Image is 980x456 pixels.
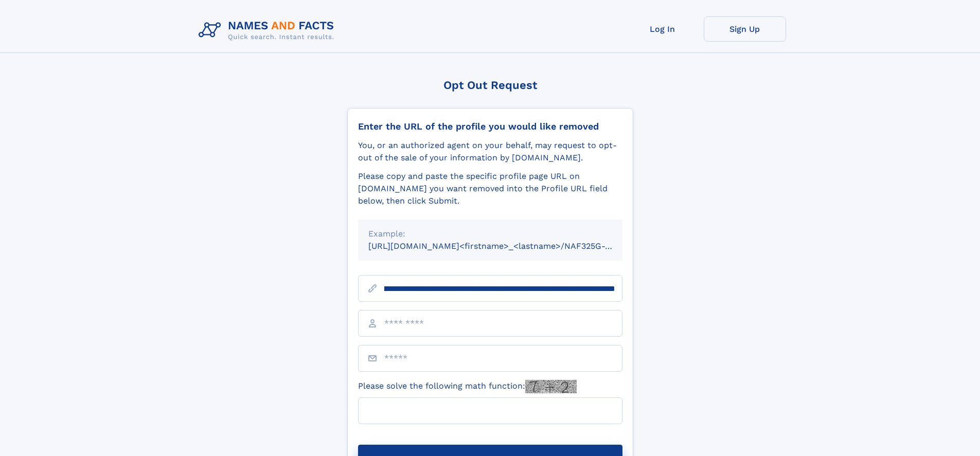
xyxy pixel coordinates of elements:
[347,79,633,92] div: Opt Out Request
[621,16,704,42] a: Log In
[358,380,577,393] label: Please solve the following math function:
[704,16,786,42] a: Sign Up
[358,170,622,207] div: Please copy and paste the specific profile page URL on [DOMAIN_NAME] you want removed into the Pr...
[194,16,343,44] img: Logo Names and Facts
[358,139,622,164] div: You, or an authorized agent on your behalf, may request to opt-out of the sale of your informatio...
[368,241,642,251] small: [URL][DOMAIN_NAME]<firstname>_<lastname>/NAF325G-xxxxxxxx
[358,121,622,132] div: Enter the URL of the profile you would like removed
[368,228,612,240] div: Example:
